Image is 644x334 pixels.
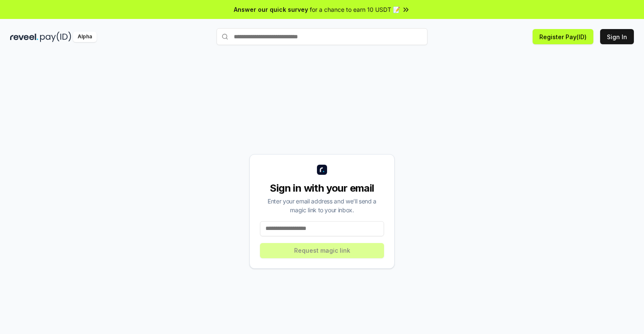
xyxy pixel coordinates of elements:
img: logo_small [317,165,327,175]
div: Alpha [73,32,97,42]
button: Register Pay(ID) [533,29,593,44]
span: for a chance to earn 10 USDT 📝 [310,5,400,14]
button: Sign In [600,29,634,44]
div: Enter your email address and we’ll send a magic link to your inbox. [260,197,384,214]
img: pay_id [40,32,71,42]
span: Answer our quick survey [234,5,308,14]
img: reveel_dark [10,32,38,42]
div: Sign in with your email [260,182,384,195]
